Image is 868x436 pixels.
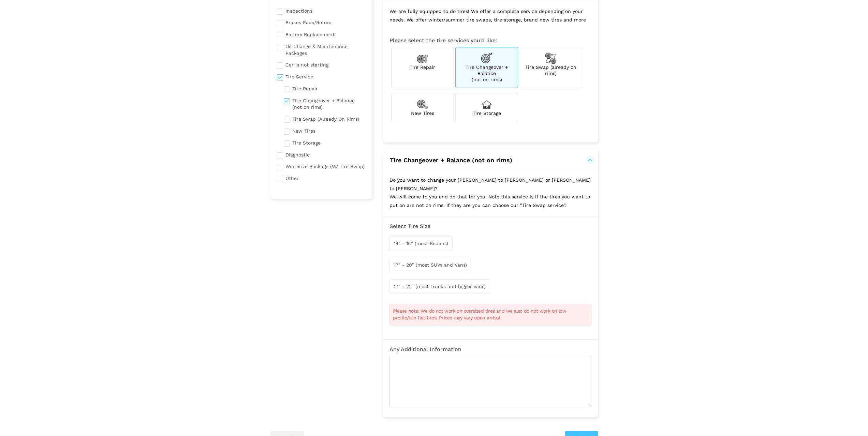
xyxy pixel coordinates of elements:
[390,156,512,164] span: Tire Changeover + Balance (not on rims)
[389,223,591,229] h3: Select Tire Size
[393,307,579,321] span: Please note: We do not work on oversized tires and we also do not work on low profile/run flat ti...
[466,64,508,82] span: Tire Changeover + Balance (not on rims)
[394,262,467,268] span: 17" - 20" (most SUVs and Vans)
[389,156,591,164] button: Tire Changeover + Balance (not on rims)
[411,110,434,116] span: New Tires
[383,169,598,216] p: Do you want to change your [PERSON_NAME] to [PERSON_NAME] or [PERSON_NAME] to [PERSON_NAME]? We w...
[410,64,435,70] span: Tire Repair
[383,0,598,31] p: We are fully equipped to do tires! We offer a complete service depending on your needs. We offer ...
[389,37,591,44] h3: Please select the tire services you’d like:
[389,346,591,352] h3: Any Additional Information
[394,241,448,246] span: 14" - 16" (most Sedans)
[394,284,486,289] span: 21" - 22" (most Trucks and bigger vans)
[473,110,501,116] span: Tire Storage
[525,64,576,76] span: Tire Swap (already on rims)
